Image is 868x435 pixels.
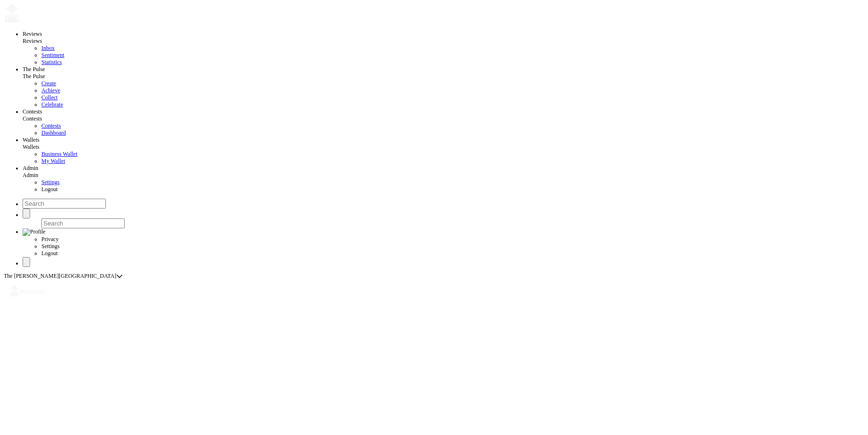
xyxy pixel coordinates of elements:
[41,236,59,242] span: Privacy
[41,158,65,164] a: My Wallet
[23,73,45,80] span: The Pulse
[41,186,58,193] span: Logout
[23,228,46,236] img: Profile
[41,122,61,129] a: Contests
[116,273,123,280] div: Select a location
[41,59,62,65] a: Statistics
[41,94,58,101] a: Collect
[41,250,58,257] span: Logout
[23,137,40,143] a: Wallets
[41,87,60,94] a: Achieve
[23,165,38,171] a: Admin
[23,66,45,72] a: The Pulse
[23,38,42,44] span: Reviews
[9,285,51,297] img: Logo
[41,218,125,228] input: Search
[15,342,853,354] h2: Welcome [PERSON_NAME] , wallet balance is
[41,129,66,136] a: Dashboard
[41,179,60,185] a: Settings
[23,31,42,37] a: Reviews
[15,365,853,385] h1: $ 0.00
[4,4,20,23] img: ReviewElf Logo
[41,52,64,58] a: Sentiment
[23,144,40,150] span: Wallets
[41,151,77,157] a: Business Wallet
[23,199,106,209] input: Search
[23,115,42,122] span: Contests
[41,243,60,250] span: Settings
[4,273,116,280] span: The [PERSON_NAME][GEOGRAPHIC_DATA]
[23,172,38,178] span: Admin
[23,108,42,115] a: Contests
[41,45,55,51] a: Inbox
[41,80,56,87] a: Create
[41,101,63,108] a: Celebrate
